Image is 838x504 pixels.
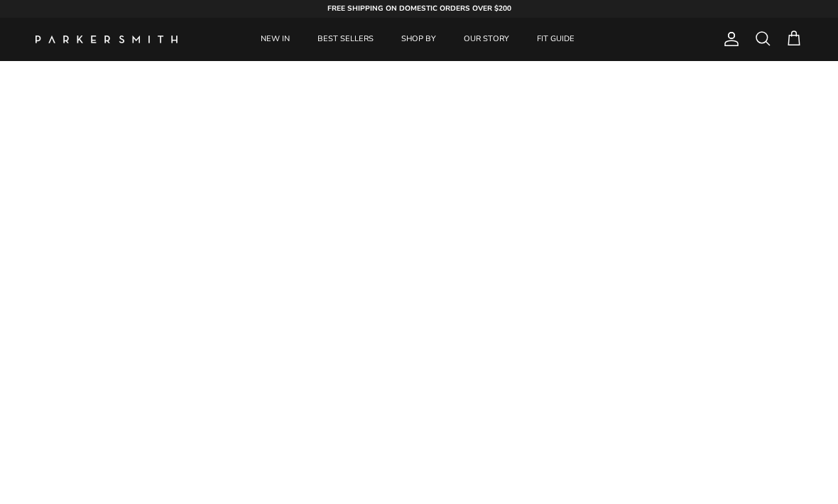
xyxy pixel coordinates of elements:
a: SHOP BY [388,18,449,61]
a: NEW IN [248,18,303,61]
a: OUR STORY [451,18,522,61]
a: FIT GUIDE [524,18,587,61]
a: Parker Smith [36,35,178,43]
strong: FREE SHIPPING ON DOMESTIC ORDERS OVER $200 [327,4,511,13]
a: BEST SELLERS [305,18,386,61]
a: Account [717,31,740,48]
div: Primary [212,18,624,61]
